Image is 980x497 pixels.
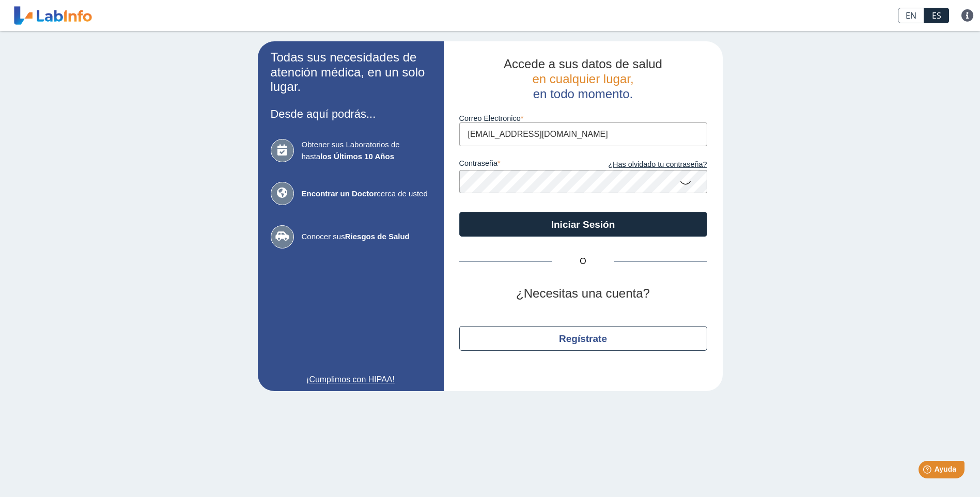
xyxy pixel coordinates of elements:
[271,107,431,120] h3: Desde aquí podrás...
[898,8,924,23] a: EN
[302,189,377,198] b: Encontrar un Doctor
[459,159,583,170] label: contraseña
[459,212,707,237] button: Iniciar Sesión
[271,50,431,95] h2: Todas sus necesidades de atención médica, en un solo lugar.
[552,255,614,268] span: O
[532,72,633,86] span: en cualquier lugar,
[924,8,949,23] a: ES
[302,139,431,162] span: Obtener sus Laboratorios de hasta
[888,457,969,486] iframe: Help widget launcher
[459,114,707,122] label: Correo Electronico
[271,374,431,386] a: ¡Cumplimos con HIPAA!
[459,286,707,301] h2: ¿Necesitas una cuenta?
[533,87,633,101] span: en todo momento.
[345,232,410,241] b: Riesgos de Salud
[302,231,431,243] span: Conocer sus
[320,152,394,161] b: los Últimos 10 Años
[459,326,707,351] button: Regístrate
[504,57,662,71] span: Accede a sus datos de salud
[583,159,707,170] a: ¿Has olvidado tu contraseña?
[302,188,431,200] span: cerca de usted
